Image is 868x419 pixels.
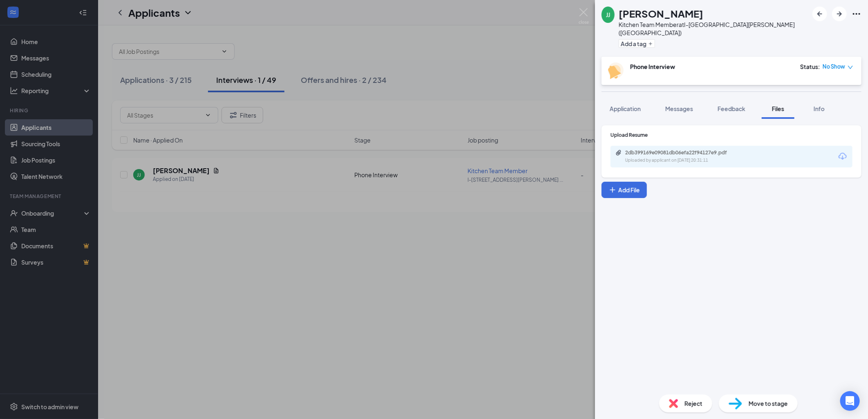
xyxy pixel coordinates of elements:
span: Files [772,105,784,112]
div: Upload Resume [611,131,852,138]
svg: Ellipses [852,9,861,19]
div: JJ [606,11,610,19]
svg: ArrowLeftNew [815,9,825,19]
span: Reject [685,399,702,408]
span: Application [610,105,641,112]
svg: Download [838,152,848,161]
span: Info [814,105,825,112]
div: Open Intercom Messenger [840,391,860,411]
h1: [PERSON_NAME] [619,7,703,20]
button: Add FilePlus [602,182,647,198]
b: Phone Interview [630,63,675,70]
button: ArrowLeftNew [812,7,827,21]
svg: ArrowRight [834,9,844,19]
div: Uploaded by applicant on [DATE] 20:31:11 [625,157,748,164]
svg: Paperclip [615,149,622,156]
span: Feedback [718,105,745,112]
button: PlusAdd a tag [619,39,655,48]
span: down [848,65,853,70]
svg: Plus [648,41,653,46]
a: Paperclip2db399169e09081db06efa22f94127e9.pdfUploaded by applicant on [DATE] 20:31:11 [615,149,748,164]
div: 2db399169e09081db06efa22f94127e9.pdf [625,149,740,156]
span: Move to stage [749,399,788,408]
span: No Show [823,62,845,71]
svg: Plus [608,186,617,194]
button: ArrowRight [832,7,847,21]
div: Status : [800,62,820,71]
span: Messages [665,105,693,112]
div: Kitchen Team Member at I-[GEOGRAPHIC_DATA][PERSON_NAME] ([GEOGRAPHIC_DATA]) [619,20,808,37]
